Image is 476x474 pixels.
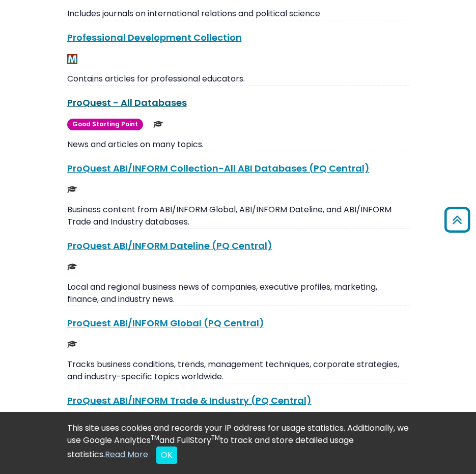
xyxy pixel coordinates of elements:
[156,447,177,464] button: Close
[105,449,148,460] a: Read More
[67,339,77,349] img: Scholarly or Peer Reviewed
[67,204,409,228] p: Business content from ABI/INFORM Global, ABI/INFORM Dateline, and ABI/INFORM Trade and Industry d...
[67,54,77,64] img: MeL (Michigan electronic Library)
[67,281,409,305] p: Local and regional business news of companies, executive profiles, marketing, finance, and indust...
[67,96,187,109] a: ProQuest - All Databases
[441,211,473,228] a: Back to Top
[151,433,159,442] sup: TM
[67,162,370,175] a: ProQuest ABI/INFORM Collection-All ABI Databases (PQ Central)
[153,119,163,129] img: Scholarly or Peer Reviewed
[67,394,312,407] a: ProQuest ABI/INFORM Trade & Industry (PQ Central)
[67,317,264,329] a: ProQuest ABI/INFORM Global (PQ Central)
[67,119,143,130] span: Good Starting Point
[67,358,409,383] p: Tracks business conditions, trends, management techniques, corporate strategies, and industry-spe...
[67,73,409,85] p: Contains articles for professional educators.
[67,138,409,151] p: News and articles on many topics.
[67,8,409,20] p: Includes journals on international relations and political science
[67,239,272,252] a: ProQuest ABI/INFORM Dateline (PQ Central)
[211,433,220,442] sup: TM
[67,31,242,44] a: Professional Development Collection
[67,422,409,464] div: This site uses cookies and records your IP address for usage statistics. Additionally, we use Goo...
[67,262,77,272] img: Scholarly or Peer Reviewed
[67,184,77,194] img: Scholarly or Peer Reviewed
